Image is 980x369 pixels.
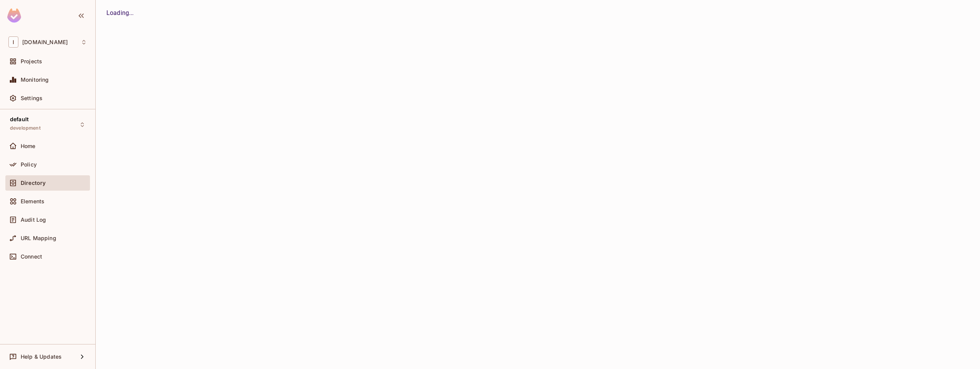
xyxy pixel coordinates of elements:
span: Connect [21,254,42,260]
span: development [10,125,41,131]
img: SReyMgAAAABJRU5ErkJggg== [7,8,21,23]
span: Directory [21,180,46,186]
span: Workspace: inventa.shop [22,39,68,45]
span: Monitoring [21,77,49,83]
span: Settings [21,95,42,101]
span: Home [21,143,36,149]
span: URL Mapping [21,235,56,241]
div: Loading... [106,8,969,18]
span: Policy [21,161,37,168]
span: default [10,116,29,122]
span: Help & Updates [21,354,62,360]
span: Projects [21,58,42,64]
span: Elements [21,198,44,204]
span: I [8,36,18,48]
span: Audit Log [21,217,46,223]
